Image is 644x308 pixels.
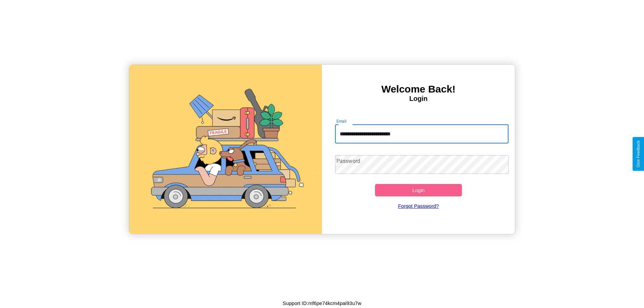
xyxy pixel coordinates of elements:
[332,196,505,215] a: Forgot Password?
[129,65,322,234] img: gif
[336,118,347,124] label: Email
[636,140,641,168] div: Give Feedback
[322,83,515,95] h3: Welcome Back!
[283,299,361,308] p: Support ID: mf6pe74kcm4pai93u7w
[322,95,515,103] h4: Login
[375,184,462,196] button: Login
